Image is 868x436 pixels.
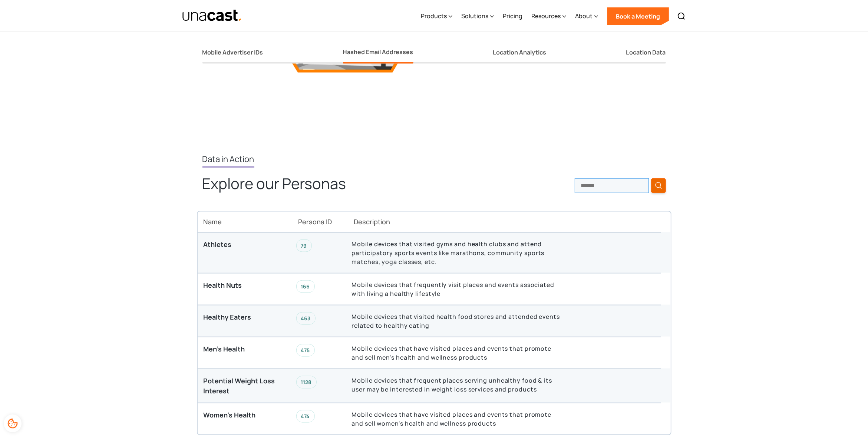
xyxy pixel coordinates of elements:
p: Mobile devices that visited gyms and health clubs and attend participatory sports events like mar... [352,240,562,266]
div: 79 [296,240,312,252]
img: Search icon [677,12,686,21]
div: 166 [296,280,315,293]
div: Solutions [461,11,488,20]
h3: Healthy Eaters [204,312,284,322]
div: 474 [296,410,315,422]
p: Mobile devices that frequently visit places and events associated with living a healthy lifestyle [352,280,562,298]
div: Description [354,212,569,232]
h3: Potential Weight Loss Interest [204,376,284,396]
a: home [182,9,242,22]
div: Hashed Email Addresses [343,47,413,56]
form: search [575,178,666,193]
h3: Men's Health [204,344,284,354]
div: Name [204,212,286,232]
p: Mobile devices that visited health food stores and attended events related to healthy eating [352,312,562,330]
div: Mobile Advertiser IDs [202,49,263,56]
div: About [575,1,598,32]
div: Solutions [461,1,494,32]
p: Mobile devices that have visited places and events that promote and sell women's health and welln... [352,410,562,428]
h3: Health Nuts [204,280,284,290]
a: search button [651,178,666,193]
h2: Explore our Personas [202,174,346,193]
div: Resources [531,1,566,32]
div: 475 [296,344,315,356]
img: Unacast text logo [182,9,242,22]
p: Mobile devices that have visited places and events that promote and sell men's health and wellnes... [352,344,562,362]
div: Persona ID [298,212,342,232]
div: Location Analytics [493,49,547,56]
div: Products [421,1,452,32]
h3: Athletes [204,240,284,250]
div: Resources [531,11,561,20]
a: Pricing [503,1,522,32]
div: Cookie Preferences [4,414,22,432]
h3: Women's Health [204,410,284,420]
div: Data in Action [202,154,254,164]
a: Book a Meeting [607,7,669,25]
div: Products [421,11,447,20]
div: 1128 [296,376,317,388]
div: About [575,11,593,20]
div: 463 [296,312,316,324]
div: Location Data [626,49,666,56]
p: Mobile devices that frequent places serving unhealthy food & its user may be interested in weight... [352,376,562,394]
